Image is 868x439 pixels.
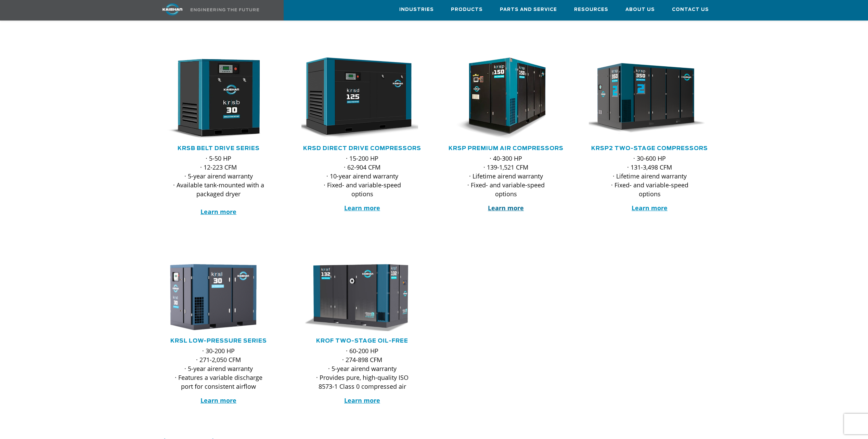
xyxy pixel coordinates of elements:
[147,3,198,15] img: kaishan logo
[171,346,266,391] p: · 30-200 HP · 271-2,050 CFM · 5-year airend warranty · Features a variable discharge port for con...
[296,262,418,332] img: krof132
[170,338,267,344] a: KRSL Low-Pressure Series
[500,0,557,19] a: Parts and Service
[625,0,655,19] a: About Us
[445,57,567,139] div: krsp150
[153,262,274,332] img: krsl30
[451,6,483,14] span: Products
[344,396,380,404] a: Learn more
[591,146,708,151] a: KRSP2 Two-Stage Compressors
[315,346,410,391] p: · 60-200 HP · 274-898 CFM · 5-year airend warranty · Provides pure, high-quality ISO 8573-1 Class...
[672,6,709,14] span: Contact Us
[584,57,705,139] img: krsp350
[672,0,709,19] a: Contact Us
[171,154,266,216] p: · 5-50 HP · 12-223 CFM · 5-year airend warranty · Available tank-mounted with a packaged dryer
[574,0,608,19] a: Resources
[316,338,408,344] a: KROF TWO-STAGE OIL-FREE
[451,0,483,19] a: Products
[178,146,260,151] a: KRSB Belt Drive Series
[191,8,259,11] img: Engineering the future
[200,208,236,216] a: Learn more
[625,6,655,14] span: About Us
[500,6,557,14] span: Parts and Service
[315,154,410,198] p: · 15-200 HP · 62-904 CFM · 10-year airend warranty · Fixed- and variable-speed options
[296,57,418,139] img: krsd125
[158,57,280,139] div: krsb30
[589,57,711,139] div: krsp350
[488,204,524,212] a: Learn more
[301,262,423,332] div: krof132
[301,57,423,139] div: krsd125
[158,262,280,332] div: krsl30
[603,154,697,198] p: · 30-600 HP · 131-3,498 CFM · Lifetime airend warranty · Fixed- and variable-speed options
[303,146,421,151] a: KRSD Direct Drive Compressors
[459,154,553,198] p: · 40-300 HP · 139-1,521 CFM · Lifetime airend warranty · Fixed- and variable-speed options
[449,146,563,151] a: KRSP Premium Air Compressors
[399,0,434,19] a: Industries
[200,396,236,404] a: Learn more
[399,6,434,14] span: Industries
[574,6,608,14] span: Resources
[440,57,562,139] img: krsp150
[632,204,668,212] a: Learn more
[344,204,380,212] a: Learn more
[153,57,274,139] img: krsb30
